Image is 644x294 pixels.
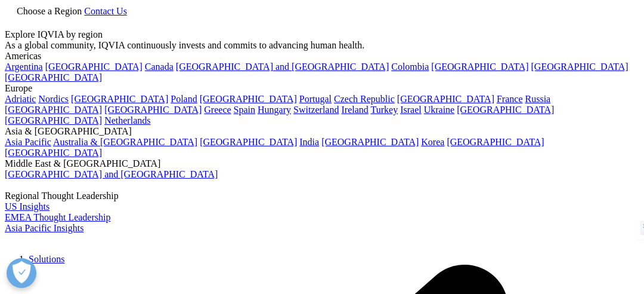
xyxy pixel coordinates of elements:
[200,94,297,104] a: [GEOGRAPHIC_DATA]
[7,258,36,288] button: Open Preferences
[5,51,639,62] div: Americas
[71,94,168,104] a: [GEOGRAPHIC_DATA]
[397,94,494,104] a: [GEOGRAPHIC_DATA]
[457,105,554,115] a: [GEOGRAPHIC_DATA]
[5,212,110,222] a: EMEA Thought Leadership
[29,254,64,264] a: Solutions
[5,158,639,169] div: Middle East & [GEOGRAPHIC_DATA]
[5,72,102,82] a: [GEOGRAPHIC_DATA]
[531,62,628,72] a: [GEOGRAPHIC_DATA]
[497,94,523,104] a: France
[204,105,231,115] a: Greece
[400,105,422,115] a: Israel
[525,94,551,104] a: Russia
[5,126,639,137] div: Asia & [GEOGRAPHIC_DATA]
[5,29,639,40] div: Explore IQVIA by region
[200,137,297,147] a: [GEOGRAPHIC_DATA]
[321,137,419,147] a: [GEOGRAPHIC_DATA]
[104,105,202,115] a: [GEOGRAPHIC_DATA]
[5,148,102,158] a: [GEOGRAPHIC_DATA]
[5,83,639,94] div: Europe
[176,62,389,72] a: [GEOGRAPHIC_DATA] and [GEOGRAPHIC_DATA]
[171,94,197,104] a: Poland
[447,137,544,147] a: [GEOGRAPHIC_DATA]
[104,115,150,125] a: Netherlands
[5,105,102,115] a: [GEOGRAPHIC_DATA]
[17,6,82,16] span: Choose a Region
[258,105,291,115] a: Hungary
[293,105,339,115] a: Switzerland
[234,105,255,115] a: Spain
[391,62,429,72] a: Colombia
[5,191,639,201] div: Regional Thought Leadership
[145,62,174,72] a: Canada
[84,6,127,16] a: Contact Us
[45,62,143,72] a: [GEOGRAPHIC_DATA]
[424,105,455,115] a: Ukraine
[5,223,83,233] a: Asia Pacific Insights
[421,137,444,147] a: Korea
[341,105,368,115] a: Ireland
[5,40,639,51] div: As a global community, IQVIA continuously invests and commits to advancing human health.
[431,62,528,72] a: [GEOGRAPHIC_DATA]
[371,105,398,115] a: Turkey
[299,137,319,147] a: India
[5,137,51,147] a: Asia Pacific
[5,201,49,212] a: US Insights
[5,169,218,179] a: [GEOGRAPHIC_DATA] and [GEOGRAPHIC_DATA]
[299,94,332,104] a: Portugal
[38,94,69,104] a: Nordics
[53,137,197,147] a: Australia & [GEOGRAPHIC_DATA]
[5,115,102,125] a: [GEOGRAPHIC_DATA]
[334,94,395,104] a: Czech Republic
[5,94,36,104] a: Adriatic
[5,62,43,72] a: Argentina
